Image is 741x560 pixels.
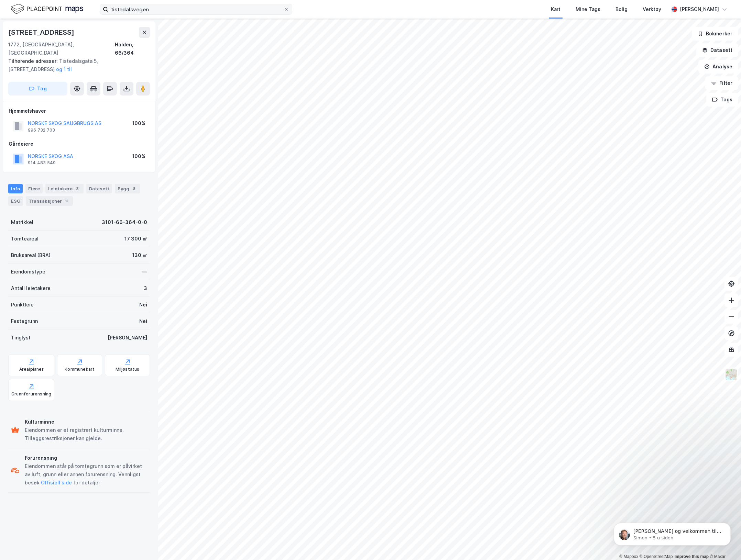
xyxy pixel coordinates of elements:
[30,26,119,33] p: Message from Simen, sent 5 u siden
[619,554,638,559] a: Mapbox
[30,20,118,53] span: [PERSON_NAME] og velkommen til Newsec Maps, [PERSON_NAME] det er du lurer på så er det bare å ta ...
[603,508,741,557] iframe: Intercom notifications melding
[74,185,81,192] div: 3
[11,218,33,226] div: Matrikkel
[11,301,34,309] div: Punktleie
[132,152,145,160] div: 100%
[102,218,147,226] div: 3101-66-364-0-0
[132,119,145,127] div: 100%
[11,235,39,243] div: Tomteareal
[696,43,738,57] button: Datasett
[11,3,83,15] img: logo.f888ab2527a4732fd821a326f86c7f29.svg
[8,57,144,74] div: Tistedalsgata 5, [STREET_ADDRESS]
[132,251,147,259] div: 130 ㎡
[8,184,23,193] div: Info
[640,554,673,559] a: OpenStreetMap
[63,198,70,204] div: 11
[9,140,150,148] div: Gårdeiere
[65,367,95,372] div: Kommunekart
[643,5,661,13] div: Verktøy
[551,5,560,13] div: Kart
[675,554,709,559] a: Improve this map
[25,462,147,487] div: Eiendommen står på tomtegrunn som er påvirket av luft, grunn eller annen forurensning. Vennligst ...
[725,368,738,381] img: Z
[144,284,147,292] div: 3
[19,367,44,372] div: Arealplaner
[25,418,147,426] div: Kulturminne
[11,284,51,292] div: Antall leietakere
[706,93,738,107] button: Tags
[45,184,84,193] div: Leietakere
[108,4,284,14] input: Søk på adresse, matrikkel, gårdeiere, leietakere eller personer
[8,58,59,64] span: Tilhørende adresser:
[576,5,600,13] div: Mine Tags
[115,41,150,57] div: Halden, 66/364
[11,317,38,325] div: Festegrunn
[139,301,147,309] div: Nei
[11,268,45,276] div: Eiendomstype
[131,185,138,192] div: 8
[108,334,147,342] div: [PERSON_NAME]
[8,82,67,96] button: Tag
[698,60,738,74] button: Analyse
[25,426,147,443] div: Eiendommen er et registrert kulturminne. Tilleggsrestriksjoner kan gjelde.
[86,184,112,193] div: Datasett
[8,27,76,38] div: [STREET_ADDRESS]
[116,367,140,372] div: Miljøstatus
[11,334,31,342] div: Tinglyst
[8,41,115,57] div: 1772, [GEOGRAPHIC_DATA], [GEOGRAPHIC_DATA]
[28,160,56,166] div: 914 483 549
[142,268,147,276] div: —
[115,184,140,193] div: Bygg
[11,251,51,259] div: Bruksareal (BRA)
[9,107,150,115] div: Hjemmelshaver
[25,454,147,462] div: Forurensning
[11,391,51,397] div: Grunnforurensning
[28,127,55,133] div: 996 732 703
[615,5,628,13] div: Bolig
[705,76,738,90] button: Filter
[680,5,719,13] div: [PERSON_NAME]
[26,196,73,206] div: Transaksjoner
[8,196,23,206] div: ESG
[139,317,147,325] div: Nei
[692,27,738,41] button: Bokmerker
[124,235,147,243] div: 17 300 ㎡
[25,184,43,193] div: Eiere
